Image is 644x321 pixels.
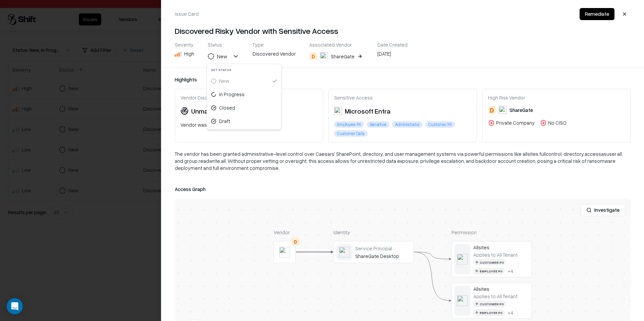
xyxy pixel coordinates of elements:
div: Customer PII [425,121,455,128]
div: Applies to: All Tenant [473,252,518,258]
div: Issue Card [175,10,199,17]
div: New [217,53,227,60]
div: [DATE] [377,50,408,60]
div: Private Company [496,119,535,126]
div: Vendor was not found in [GEOGRAPHIC_DATA] [180,121,317,128]
div: Closed [219,104,235,111]
div: High [184,50,194,57]
div: Employee PII [473,268,505,274]
div: Type [253,42,296,48]
div: No CISO [548,119,567,126]
div: Permission [451,229,532,236]
h4: Discovered Risky Vendor with Sensitive Access [175,25,631,36]
div: + 4 [507,310,513,316]
div: D [488,106,496,114]
div: Identity [333,229,414,236]
div: Vendor [274,229,296,236]
div: Customer PII [473,301,506,307]
div: Access Graph [175,185,631,193]
div: Highlights [175,76,631,83]
div: Set Status [208,65,280,74]
div: Discovered Vendor [253,50,296,60]
div: Employee PII [473,310,505,316]
button: Investigate [581,204,625,216]
img: ShareGate [499,106,507,114]
div: Microsoft Entra [334,106,390,116]
div: Allsites [473,285,529,292]
div: D [309,52,317,60]
div: Sensitive Access [334,94,471,101]
div: D [291,237,300,245]
div: The vendor has been granted administrative-level control over Caesars' SharePoint, directory, and... [175,150,631,177]
div: ShareGate [331,53,355,60]
div: Service Principal [355,245,411,251]
div: Unmanaged Vendor [191,106,250,116]
div: Draft [219,118,230,125]
div: Customer Data [334,130,368,137]
button: Remediate [580,8,614,20]
div: Allsites [473,244,529,250]
div: Administrator [392,121,423,128]
div: Status [208,42,239,48]
img: ShareGate [320,52,328,60]
div: Customer PII [473,259,506,265]
div: ShareGate [509,107,533,114]
div: Sensitive [367,121,389,128]
div: Date Created [377,42,408,48]
img: Microsoft Entra [334,107,342,115]
div: ShareGate Desktop [355,253,411,259]
div: + 4 [507,268,513,274]
div: In Progress [219,91,245,98]
div: High Risk Vendor [488,94,625,101]
div: Associated Vendor [309,42,364,48]
div: Employee PII [334,121,364,128]
div: Severity [175,42,194,48]
div: Applies to: All Tenant [473,293,518,299]
div: Vendor Discovery [180,94,317,101]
